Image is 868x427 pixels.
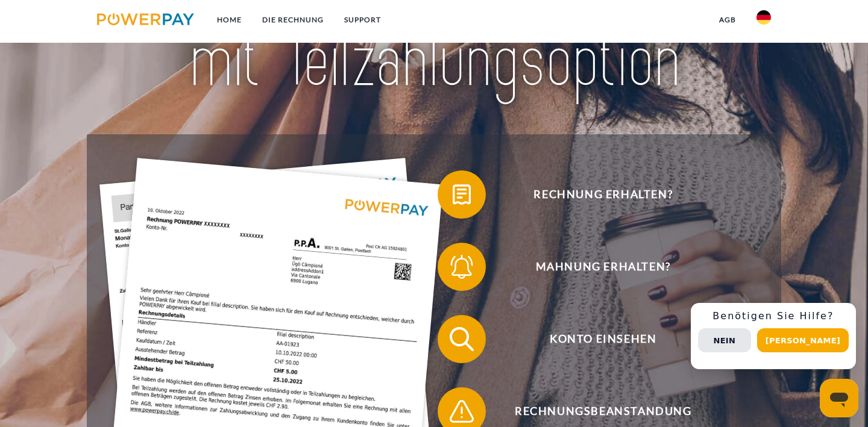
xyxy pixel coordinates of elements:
img: qb_warning.svg [447,396,477,426]
a: DIE RECHNUNG [252,9,334,31]
button: Rechnung erhalten? [438,170,751,219]
button: Mahnung erhalten? [438,243,751,291]
img: de [756,10,771,25]
span: Mahnung erhalten? [456,243,751,291]
a: SUPPORT [334,9,391,31]
img: qb_bill.svg [447,179,477,210]
h3: Benötigen Sie Hilfe? [698,310,849,322]
iframe: Schaltfläche zum Öffnen des Messaging-Fensters [820,379,858,417]
div: Schnellhilfe [691,303,856,369]
img: qb_search.svg [447,324,477,354]
button: [PERSON_NAME] [757,328,849,352]
a: Home [207,9,252,31]
a: agb [709,9,746,31]
span: Konto einsehen [456,315,751,363]
button: Nein [698,328,751,352]
span: Rechnung erhalten? [456,170,751,219]
img: logo-powerpay.svg [97,13,194,25]
img: qb_bell.svg [447,252,477,282]
button: Konto einsehen [438,315,751,363]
